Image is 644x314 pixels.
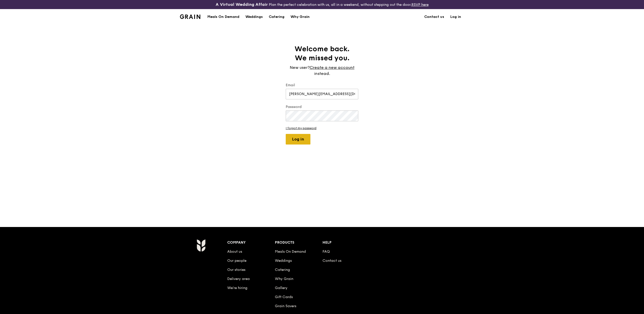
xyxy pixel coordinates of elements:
div: Company [227,239,275,246]
a: Why Grain [287,9,313,24]
a: Log in [447,9,464,24]
a: Create a new account [310,65,355,71]
div: Weddings [245,9,263,24]
span: instead. [314,71,330,76]
a: Gift Cards [275,295,293,299]
div: Catering [269,9,284,24]
img: Grain [180,14,200,19]
div: Meals On Demand [207,9,239,24]
a: FAQ [323,249,330,254]
div: Plan the perfect celebration with us, all in a weekend, without stepping out the door. [177,2,467,7]
a: Contact us [421,9,447,24]
div: Why Grain [291,9,310,24]
a: Weddings [275,259,292,263]
a: Why Grain [275,277,293,281]
div: Products [275,239,323,246]
a: Grain Savers [275,304,296,308]
a: Catering [266,9,287,24]
a: Meals On Demand [275,249,306,254]
a: RSVP here [411,3,429,7]
label: Email [286,83,358,88]
a: About us [227,249,242,254]
a: Our people [227,259,246,263]
a: GrainGrain [180,9,200,24]
h1: Welcome back. We missed you. [286,44,358,63]
a: I forgot my password [286,126,358,130]
a: Catering [275,268,290,272]
a: We’re hiring [227,286,247,290]
a: Our stories [227,268,245,272]
img: Grain [197,239,205,252]
span: New user? [290,65,310,70]
button: Log in [286,134,310,145]
div: Help [323,239,370,246]
a: Gallery [275,286,287,290]
a: Weddings [242,9,266,24]
label: Password [286,104,358,109]
a: Delivery area [227,277,250,281]
h3: A Virtual Wedding Affair [216,2,268,7]
a: Contact us [323,259,341,263]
